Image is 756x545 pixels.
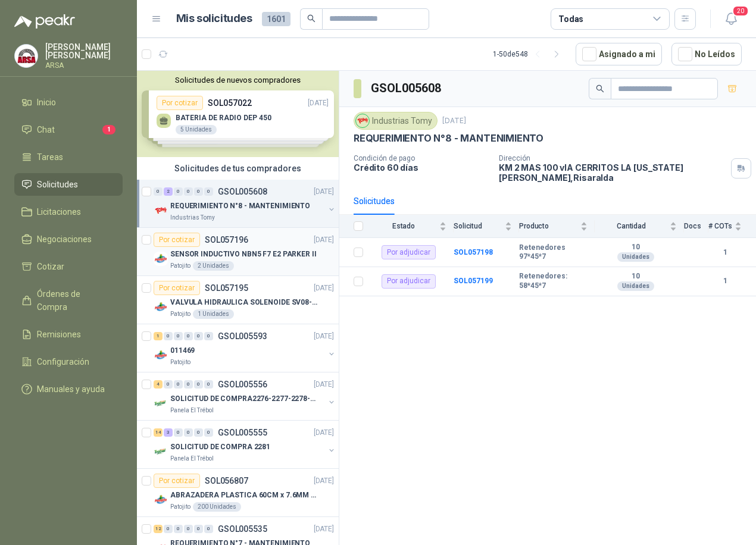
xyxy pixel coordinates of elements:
p: [PERSON_NAME] [PERSON_NAME] [45,43,123,59]
div: 0 [194,525,203,533]
b: Retenedores 97*45*7 [519,243,588,262]
a: Inicio [14,91,123,114]
div: 0 [184,428,193,437]
a: Cotizar [14,255,123,278]
h1: Mis solicitudes [176,10,252,27]
img: Company Logo [154,252,168,266]
div: Unidades [617,281,654,291]
div: 0 [174,428,183,437]
div: 0 [204,380,213,389]
th: Cantidad [595,215,684,238]
span: Órdenes de Compra [37,287,111,314]
p: 011469 [170,345,195,356]
p: VALVULA HIDRAULICA SOLENOIDE SV08-20 [170,297,318,308]
span: Inicio [37,96,56,109]
h3: GSOL005608 [371,79,443,98]
img: Company Logo [154,300,168,314]
p: KM 2 MAS 100 vIA CERRITOS LA [US_STATE] [PERSON_NAME] , Risaralda [499,162,726,183]
th: # COTs [708,215,756,238]
p: Condición de pago [354,154,489,162]
a: SOL057198 [454,248,493,256]
a: Remisiones [14,323,123,346]
div: 1 - 50 de 548 [493,45,566,64]
div: 1 Unidades [193,309,234,319]
div: 0 [164,332,173,340]
div: Solicitudes de nuevos compradoresPor cotizarSOL057022[DATE] BATERIA DE RADIO DEP 4505 UnidadesPor... [137,71,339,157]
th: Docs [684,215,708,238]
a: Configuración [14,350,123,373]
img: Company Logo [154,444,168,459]
p: [DATE] [314,427,334,438]
div: 0 [194,187,203,196]
p: Dirección [499,154,726,162]
div: 0 [174,380,183,389]
a: Por cotizarSOL056807[DATE] Company LogoABRAZADERA PLASTICA 60CM x 7.6MM ANCHAPatojito200 Unidades [137,469,339,517]
div: 0 [204,187,213,196]
span: search [307,14,315,23]
b: 10 [595,272,677,281]
p: SOLICITUD DE COMPRA 2281 [170,441,270,453]
a: Manuales y ayuda [14,378,123,400]
a: Tareas [14,146,123,168]
span: Solicitud [454,222,502,230]
p: [DATE] [314,524,334,535]
p: Crédito 60 días [354,162,489,173]
div: Todas [558,12,583,26]
div: Por cotizar [154,233,200,247]
p: SOL057195 [205,284,248,292]
button: Asignado a mi [576,43,662,65]
img: Logo peakr [14,14,75,29]
div: 0 [164,525,173,533]
div: Por cotizar [154,281,200,295]
p: [DATE] [314,331,334,342]
p: [DATE] [314,475,334,487]
div: Por adjudicar [382,274,436,289]
a: Licitaciones [14,201,123,223]
img: Company Logo [154,396,168,411]
img: Company Logo [154,493,168,507]
a: Solicitudes [14,173,123,196]
p: SOLICITUD DE COMPRA2276-2277-2278-2284-2285- [170,393,318,405]
div: 3 [164,428,173,437]
div: 0 [174,525,183,533]
div: 0 [164,380,173,389]
a: SOL057199 [454,277,493,285]
div: 0 [154,187,163,196]
span: Configuración [37,355,89,368]
span: Estado [370,222,437,230]
th: Estado [370,215,454,238]
b: 1 [708,275,742,287]
p: Patojito [170,309,190,319]
div: Industrias Tomy [354,112,438,130]
span: Manuales y ayuda [37,383,105,396]
div: Solicitudes [354,195,395,208]
img: Company Logo [15,45,38,67]
div: 0 [194,428,203,437]
p: [DATE] [314,283,334,294]
div: Solicitudes de tus compradores [137,157,339,180]
a: 1 0 0 0 0 0 GSOL005593[DATE] Company Logo011469Patojito [154,329,336,367]
span: 1601 [262,12,290,26]
div: Por adjudicar [382,245,436,259]
span: 1 [102,125,115,134]
div: 0 [194,332,203,340]
p: SOL056807 [205,477,248,485]
p: Panela El Trébol [170,406,214,415]
span: Tareas [37,151,63,164]
p: GSOL005593 [218,332,267,340]
b: 10 [595,243,677,252]
div: 0 [194,380,203,389]
img: Company Logo [154,348,168,362]
span: Cotizar [37,260,64,273]
div: 0 [184,332,193,340]
p: SENSOR INDUCTIVO NBN5 F7 E2 PARKER II [170,249,317,260]
a: Chat1 [14,118,123,141]
p: ARSA [45,62,123,69]
div: 0 [174,187,183,196]
th: Solicitud [454,215,519,238]
a: Por cotizarSOL057195[DATE] Company LogoVALVULA HIDRAULICA SOLENOIDE SV08-20Patojito1 Unidades [137,276,339,324]
p: [DATE] [314,234,334,246]
p: [DATE] [442,115,466,127]
a: 4 0 0 0 0 0 GSOL005556[DATE] Company LogoSOLICITUD DE COMPRA2276-2277-2278-2284-2285-Panela El Tr... [154,377,336,415]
